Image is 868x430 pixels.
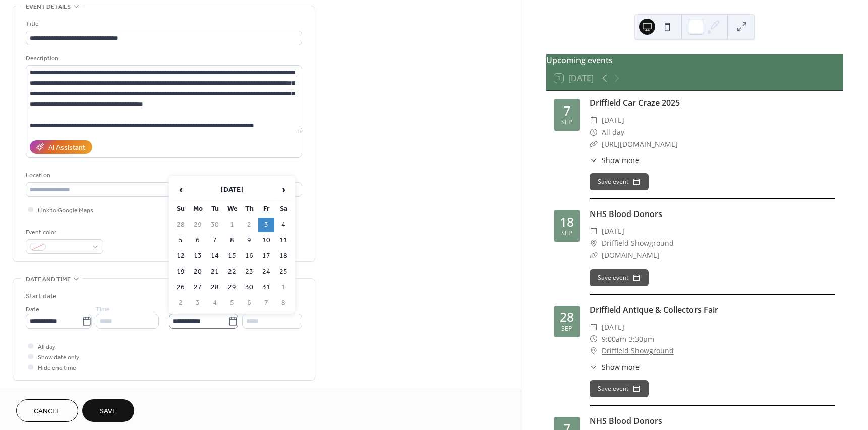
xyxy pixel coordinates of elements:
td: 21 [207,264,223,279]
th: Su [172,202,189,217]
div: Driffield Antique & Collectors Fair [590,304,835,316]
div: ​ [590,237,598,249]
span: Cancel [34,406,61,417]
div: AI Assistant [48,143,85,153]
span: [DATE] [602,114,624,126]
span: All day [38,342,55,352]
span: [DATE] [602,321,624,333]
td: 22 [224,264,240,279]
td: 18 [275,249,292,263]
th: Sa [275,202,292,217]
th: Mo [190,202,206,217]
span: Time [242,304,256,315]
td: 8 [224,233,240,248]
div: Upcoming events [546,54,843,66]
td: 7 [207,233,223,248]
span: ‹ [173,180,188,200]
div: Title [26,19,300,29]
span: All day [602,126,624,138]
button: Save event [590,173,649,190]
button: ​Show more [590,362,640,372]
div: 18 [560,216,574,228]
td: 2 [241,218,257,232]
td: 8 [275,296,292,310]
div: ​ [590,345,598,357]
th: [DATE] [190,179,274,201]
button: ​Show more [590,155,640,166]
button: Cancel [16,399,78,422]
td: 23 [241,264,257,279]
th: Fr [258,202,274,217]
span: Show date only [38,352,79,363]
span: Date [26,304,39,315]
td: 28 [207,280,223,295]
a: NHS Blood Donors [590,208,662,220]
div: Sep [561,119,572,126]
div: 7 [563,104,570,117]
a: Driffield Showground [602,345,674,357]
td: 13 [190,249,206,263]
td: 4 [275,218,292,232]
a: Driffield Showground [602,237,674,249]
div: Event color [26,227,101,238]
td: 26 [172,280,189,295]
span: › [276,180,291,200]
td: 3 [258,218,274,232]
td: 3 [190,296,206,310]
th: Th [241,202,257,217]
td: 10 [258,233,274,248]
a: [URL][DOMAIN_NAME] [602,139,678,149]
a: NHS Blood Donors [590,415,662,426]
td: 6 [241,296,257,310]
td: 30 [207,218,223,232]
button: AI Assistant [30,140,92,154]
span: 9:00am [602,333,626,345]
div: ​ [590,249,598,261]
span: [DATE] [602,225,624,237]
td: 5 [224,296,240,310]
span: Save [100,406,117,417]
div: Location [26,170,300,181]
div: ​ [590,321,598,333]
td: 2 [172,296,189,310]
td: 27 [190,280,206,295]
div: ​ [590,333,598,345]
td: 5 [172,233,189,248]
td: 30 [241,280,257,295]
span: Hide end time [38,363,76,373]
div: Sep [561,326,572,332]
span: Event details [26,2,71,12]
span: Link to Google Maps [38,205,93,216]
td: 12 [172,249,189,263]
div: ​ [590,362,598,372]
div: ​ [590,114,598,126]
td: 11 [275,233,292,248]
div: Description [26,53,300,64]
th: We [224,202,240,217]
td: 17 [258,249,274,263]
a: [DOMAIN_NAME] [602,250,660,260]
th: Tu [207,202,223,217]
button: Save event [590,380,649,397]
td: 4 [207,296,223,310]
td: 7 [258,296,274,310]
td: 20 [190,264,206,279]
span: 3:30pm [629,333,654,345]
td: 28 [172,218,189,232]
td: 25 [275,264,292,279]
td: 15 [224,249,240,263]
div: ​ [590,225,598,237]
div: ​ [590,126,598,138]
td: 6 [190,233,206,248]
td: 16 [241,249,257,263]
td: 29 [224,280,240,295]
td: 1 [275,280,292,295]
span: Show more [602,155,640,166]
div: Start date [26,291,57,302]
div: ​ [590,138,598,150]
a: Driffield Car Craze 2025 [590,97,680,109]
td: 24 [258,264,274,279]
td: 9 [241,233,257,248]
td: 29 [190,218,206,232]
